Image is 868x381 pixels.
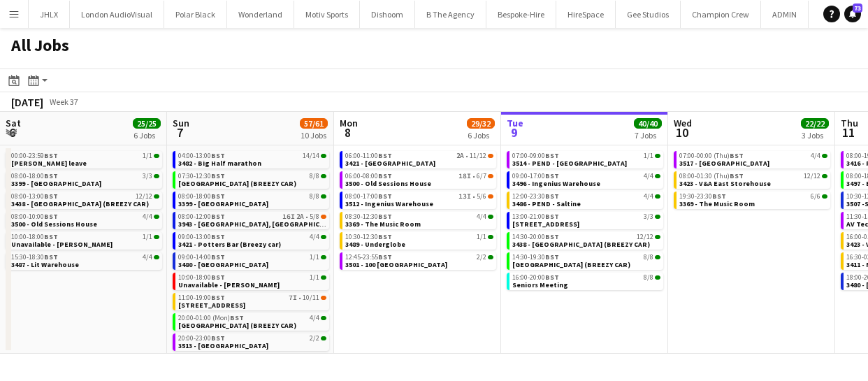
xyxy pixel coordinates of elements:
[679,151,827,167] a: 07:00-00:00 (Thu)BST4/43517 - [GEOGRAPHIC_DATA]
[178,313,326,329] a: 20:00-01:00 (Mon)BST4/4[GEOGRAPHIC_DATA] (BREEZY CAR)
[655,275,660,280] span: 8/8
[345,252,493,268] a: 12:45-23:55BST2/23501 - 100 [GEOGRAPHIC_DATA]
[178,152,225,159] span: 04:00-13:00
[173,313,329,333] div: 20:00-01:00 (Mon)BST4/4[GEOGRAPHIC_DATA] (BREEZY CAR)
[345,171,493,187] a: 06:00-08:00BST18I•6/73500 - Old Sessions House
[822,154,827,158] span: 4/4
[154,215,159,219] span: 4/4
[512,179,600,188] span: 3496 - Ingenius Warehouse
[171,124,189,141] span: 7
[655,154,660,158] span: 1/1
[477,233,486,240] span: 1/1
[505,124,523,141] span: 9
[321,174,326,178] span: 8/8
[211,293,225,302] span: BST
[178,341,268,350] span: 3513 - London Hilton
[512,152,559,159] span: 07:00-09:00
[345,212,493,228] a: 08:30-12:30BST4/43369 - The Music Room
[44,192,58,201] span: BST
[11,171,159,187] a: 08:00-18:00BST3/33399 - [GEOGRAPHIC_DATA]
[378,252,392,261] span: BST
[512,213,559,220] span: 13:00-21:00
[340,252,496,273] div: 12:45-23:55BST2/23501 - 100 [GEOGRAPHIC_DATA]
[321,316,326,320] span: 4/4
[674,151,830,171] div: 07:00-00:00 (Thu)BST4/43517 - [GEOGRAPHIC_DATA]
[211,212,225,221] span: BST
[340,212,496,232] div: 08:30-12:30BST4/43369 - The Music Room
[178,179,296,188] span: 3441 - Grove Hotel Watford (BREEZY CAR)
[378,151,392,160] span: BST
[11,232,159,248] a: 10:00-18:00BST1/1Unavailable - [PERSON_NAME]
[488,154,493,158] span: 11/12
[512,192,660,208] a: 12:00-23:30BST4/43486 - PEND - Saltine
[300,118,328,129] span: 57/61
[310,233,319,240] span: 4/4
[674,192,830,212] div: 19:30-23:30BST6/63369 - The Music Room
[512,173,559,180] span: 09:00-17:00
[345,233,392,240] span: 10:30-12:30
[227,1,294,28] button: Wonderland
[456,152,464,159] span: 2A
[635,130,661,141] div: 7 Jobs
[679,173,744,180] span: 08:00-01:30 (Thu)
[488,194,493,199] span: 5/6
[6,192,162,212] div: 08:00-13:00BST12/123438 - [GEOGRAPHIC_DATA] (BREEZY CAR)
[345,260,447,269] span: 3501 - 100 Wandsworth Bridge
[655,235,660,239] span: 12/12
[178,335,225,342] span: 20:00-23:00
[822,174,827,178] span: 12/12
[321,235,326,239] span: 4/4
[11,173,58,180] span: 08:00-18:00
[839,124,858,141] span: 11
[545,273,559,282] span: BST
[345,232,493,248] a: 10:30-12:30BST1/13489 - Underglobe
[644,254,653,261] span: 8/8
[11,233,58,240] span: 10:00-18:00
[507,273,663,293] div: 16:00-20:00BST8/8Seniors Meeting
[11,240,113,249] span: Unavailable - Ash
[173,273,329,293] div: 10:00-18:00BST1/1Unavailable - [PERSON_NAME]
[178,159,261,168] span: 3482 - Big Half marathon
[345,240,405,249] span: 3489 - Underglobe
[338,124,358,141] span: 8
[211,192,225,201] span: BST
[173,192,329,212] div: 08:00-18:00BST8/83399 - [GEOGRAPHIC_DATA]
[802,130,828,141] div: 3 Jobs
[512,220,579,229] span: 3494 - 29 Old Bond Street
[507,212,663,232] div: 13:00-21:00BST3/3[STREET_ADDRESS]
[6,117,21,129] span: Sat
[512,171,660,187] a: 09:00-17:00BST4/43496 - Ingenius Warehouse
[11,213,58,220] span: 08:00-10:00
[345,192,493,208] a: 08:00-17:00BST13I•5/63512 - Ingenius Warehouse
[488,235,493,239] span: 1/1
[11,151,159,167] a: 00:00-23:59BST1/1[PERSON_NAME] leave
[458,173,471,180] span: 18I
[321,194,326,199] span: 8/8
[178,252,326,268] a: 09:00-14:00BST1/13480 - [GEOGRAPHIC_DATA]
[211,252,225,261] span: BST
[173,117,189,129] span: Sun
[11,260,79,269] span: 3487 - Lit Warehouse
[3,124,21,141] span: 6
[844,6,861,22] a: 73
[321,255,326,259] span: 1/1
[321,275,326,280] span: 1/1
[674,171,830,192] div: 08:00-01:30 (Thu)BST12/123423 - V&A East Storehouse
[822,194,827,199] span: 6/6
[679,152,744,159] span: 07:00-00:00 (Thu)
[545,171,559,180] span: BST
[289,294,297,301] span: 7I
[6,252,162,273] div: 15:30-18:30BST4/43487 - Lit Warehouse
[6,171,162,192] div: 08:00-18:00BST3/33399 - [GEOGRAPHIC_DATA]
[178,315,244,322] span: 20:00-01:00 (Mon)
[164,1,227,28] button: Polar Black
[512,240,650,249] span: 3438 - Grove Hotel Watford (BREEZY CAR)
[178,274,225,281] span: 10:00-18:00
[730,171,744,180] span: BST
[11,95,43,109] div: [DATE]
[556,1,616,28] button: HireSpace
[512,254,559,261] span: 14:30-19:30
[178,321,296,330] span: 3495 - Grove Hotel Watford (BREEZY CAR)
[178,193,225,200] span: 08:00-18:00
[310,213,319,220] span: 5/8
